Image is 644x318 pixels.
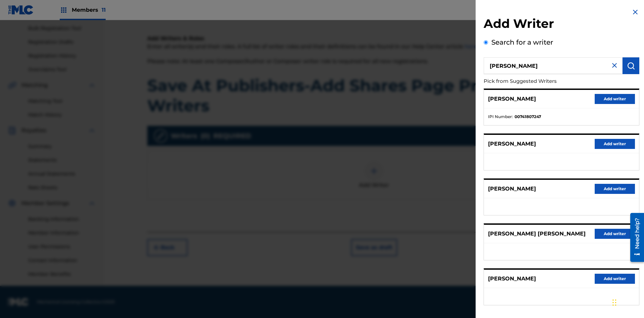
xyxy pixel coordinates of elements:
img: Top Rightsholders [60,6,68,14]
button: Add writer [595,184,635,194]
img: close [610,61,619,69]
label: Search for a writer [491,38,553,46]
p: [PERSON_NAME] [488,140,536,148]
iframe: Resource Center [625,210,644,265]
span: Members [72,6,106,14]
button: Add writer [595,274,635,284]
iframe: Chat Widget [610,286,644,318]
h2: Add Writer [484,16,639,33]
input: Search writer's name or IPI Number [484,57,623,74]
img: Search Works [627,62,635,70]
div: Drag [612,293,616,313]
p: Pick from Suggested Writers [484,74,601,89]
p: [PERSON_NAME] [PERSON_NAME] [488,230,586,238]
span: 11 [102,7,106,13]
strong: 00741807247 [515,114,541,120]
p: [PERSON_NAME] [488,95,536,103]
p: [PERSON_NAME] [488,275,536,283]
button: Add writer [595,94,635,104]
button: Add writer [595,229,635,239]
img: MLC Logo [8,5,34,15]
p: [PERSON_NAME] [488,185,536,193]
button: Add writer [595,139,635,149]
span: IPI Number : [488,114,513,120]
